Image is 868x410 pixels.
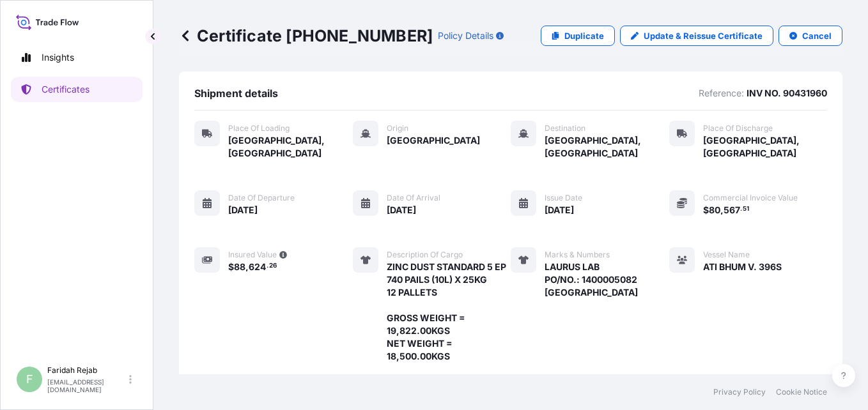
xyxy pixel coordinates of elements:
[541,26,615,46] a: Duplicate
[179,26,433,46] p: Certificate [PHONE_NUMBER]
[747,87,827,100] p: INV NO. 90431960
[26,373,33,386] span: F
[713,387,766,397] a: Privacy Policy
[228,134,353,160] span: [GEOGRAPHIC_DATA], [GEOGRAPHIC_DATA]
[699,87,744,100] p: Reference:
[269,264,277,268] span: 26
[620,26,773,46] a: Update & Reissue Certificate
[42,51,74,64] p: Insights
[740,207,742,211] span: .
[47,378,127,393] p: [EMAIL_ADDRESS][DOMAIN_NAME]
[703,123,773,133] span: Place of discharge
[11,45,143,70] a: Insights
[703,193,798,203] span: Commercial Invoice Value
[703,261,782,273] span: ATI BHUM V. 396S
[776,387,827,397] a: Cookie Notice
[564,29,604,42] p: Duplicate
[194,87,278,100] span: Shipment details
[228,250,277,260] span: Insured Value
[545,250,610,260] span: Marks & Numbers
[42,83,89,96] p: Certificates
[802,29,832,42] p: Cancel
[703,206,709,215] span: $
[545,193,582,203] span: Issue Date
[545,134,669,160] span: [GEOGRAPHIC_DATA], [GEOGRAPHIC_DATA]
[703,134,828,160] span: [GEOGRAPHIC_DATA], [GEOGRAPHIC_DATA]
[267,264,268,268] span: .
[779,26,842,46] button: Cancel
[387,123,408,133] span: Origin
[387,261,511,363] span: ZINC DUST STANDARD 5 EP 740 PAILS (10L) X 25KG 12 PALLETS GROSS WEIGHT = 19,822.00KGS NET WEIGHT ...
[545,261,638,299] span: LAURUS LAB PO/NO.: 1400005082 [GEOGRAPHIC_DATA]
[387,250,463,260] span: Description of cargo
[438,29,493,42] p: Policy Details
[228,123,290,133] span: Place of Loading
[11,77,143,102] a: Certificates
[228,262,234,271] span: $
[234,262,245,271] span: 88
[709,206,720,215] span: 80
[743,207,749,211] span: 51
[387,134,480,147] span: [GEOGRAPHIC_DATA]
[720,206,724,215] span: ,
[245,262,249,271] span: ,
[703,250,750,260] span: Vessel Name
[724,206,740,215] span: 567
[387,193,440,203] span: Date of arrival
[249,262,266,271] span: 624
[545,204,574,216] span: [DATE]
[228,193,295,203] span: Date of departure
[387,204,416,216] span: [DATE]
[47,365,127,376] p: Faridah Rejab
[545,123,585,133] span: Destination
[644,29,763,42] p: Update & Reissue Certificate
[228,204,258,216] span: [DATE]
